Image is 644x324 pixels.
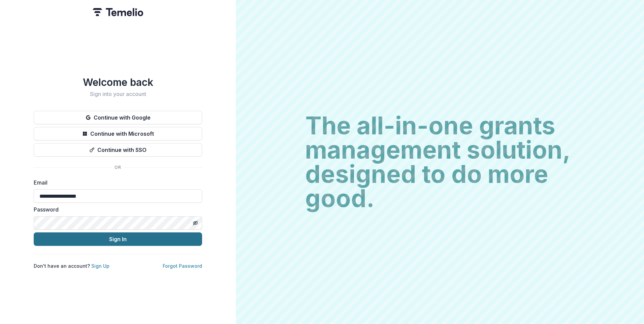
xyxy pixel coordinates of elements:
button: Continue with Google [34,111,202,124]
h2: Sign into your account [34,91,202,97]
h1: Welcome back [34,76,202,88]
a: Sign Up [91,263,109,269]
img: Temelio [93,8,143,16]
button: Sign In [34,232,202,246]
label: Password [34,205,198,214]
button: Continue with SSO [34,143,202,157]
button: Continue with Microsoft [34,127,202,140]
a: Forgot Password [163,263,202,269]
p: Don't have an account? [34,262,109,269]
label: Email [34,179,198,187]
button: Toggle password visibility [190,218,201,228]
